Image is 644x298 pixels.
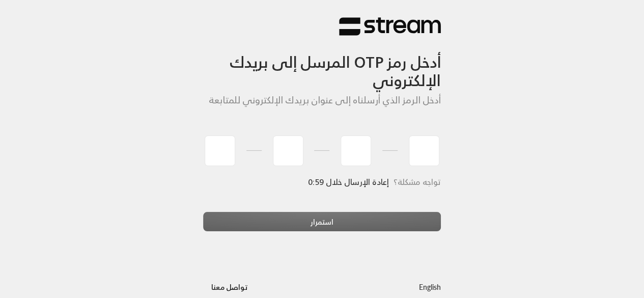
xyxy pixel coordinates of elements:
[203,36,441,90] h3: أدخل رمز OTP المرسل إلى بريدك الإلكتروني
[394,175,441,189] span: تواجه مشكلة؟
[203,95,441,106] h5: أدخل الرمز الذي أرسلناه إلى عنوان بريدك الإلكتروني للمتابعة
[419,278,441,296] a: English
[309,175,389,189] span: إعادة الإرسال خلال 0:59
[203,281,257,293] a: تواصل معنا
[203,278,257,296] button: تواصل معنا
[339,17,441,37] img: Stream Logo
